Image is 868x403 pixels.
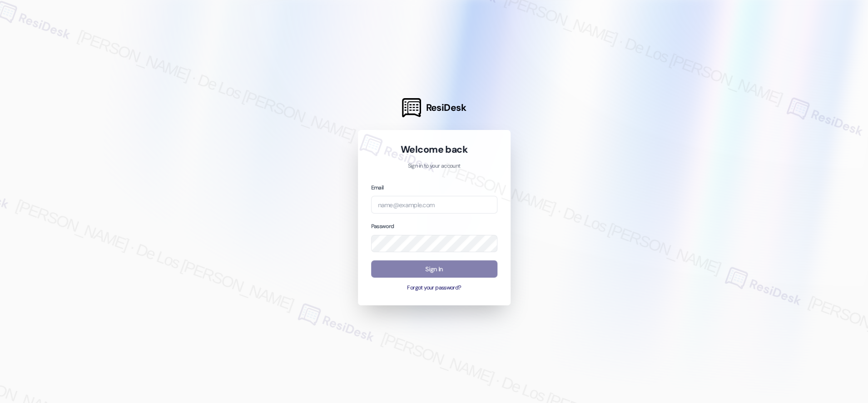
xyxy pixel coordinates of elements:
[371,143,497,156] h1: Welcome back
[371,196,497,214] input: name@example.com
[371,162,497,170] p: Sign in to your account
[426,101,466,114] span: ResiDesk
[371,184,384,191] label: Email
[371,260,497,278] button: Sign In
[371,223,394,230] label: Password
[402,98,421,117] img: ResiDesk Logo
[371,284,497,292] button: Forgot your password?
